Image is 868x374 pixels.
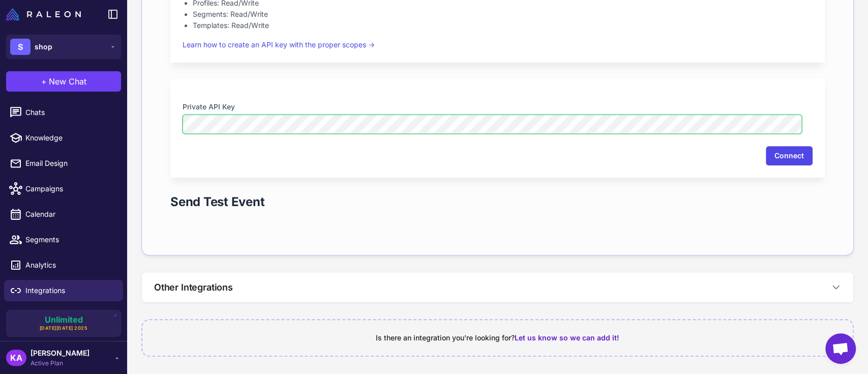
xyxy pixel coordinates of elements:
[4,153,123,174] a: Email Design
[170,194,264,210] h1: Send Test Event
[31,348,89,359] span: [PERSON_NAME]
[6,8,85,20] a: Raleon Logo
[515,333,619,342] span: Let us know so we can add it!
[4,229,123,250] a: Segments
[6,71,121,92] button: +New Chat
[825,333,856,364] a: Open chat
[4,280,123,301] a: Integrations
[4,204,123,225] a: Calendar
[25,132,115,143] span: Knowledge
[35,41,52,52] span: shop
[25,234,115,245] span: Segments
[25,285,115,296] span: Integrations
[4,102,123,123] a: Chats
[25,209,115,220] span: Calendar
[6,350,26,366] div: KA
[766,146,813,165] button: Connect
[40,325,88,332] span: [DATE][DATE] 2025
[183,101,813,112] label: Private API Key
[45,315,83,324] span: Unlimited
[193,9,813,20] li: Segments: Read/Write
[4,127,123,149] a: Knowledge
[31,359,89,368] span: Active Plan
[6,35,121,59] button: Sshop
[41,75,47,88] span: +
[10,39,31,55] div: S
[193,20,813,31] li: Templates: Read/Write
[6,8,81,20] img: Raleon Logo
[49,75,86,88] span: New Chat
[142,272,853,302] button: Other Integrations
[25,260,115,271] span: Analytics
[4,254,123,276] a: Analytics
[25,183,115,194] span: Campaigns
[4,178,123,199] a: Campaigns
[183,40,375,49] a: Learn how to create an API key with the proper scopes →
[25,158,115,169] span: Email Design
[155,332,841,343] div: Is there an integration you're looking for?
[25,107,115,118] span: Chats
[154,280,233,294] h3: Other Integrations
